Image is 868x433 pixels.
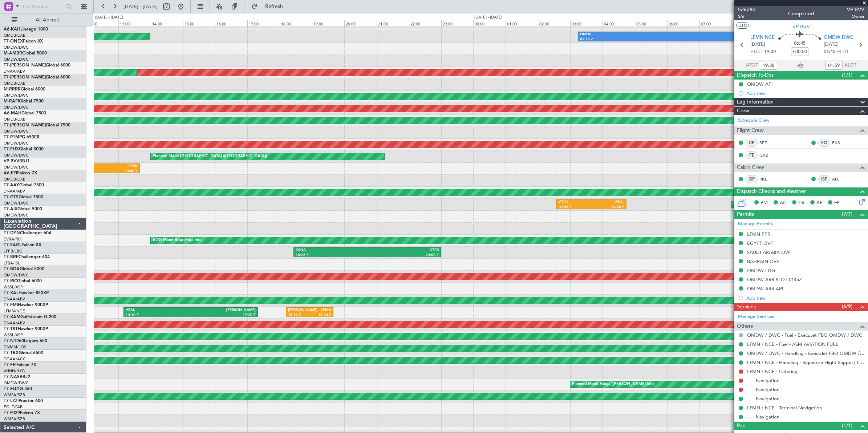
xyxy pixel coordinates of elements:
[153,151,267,162] div: Planned Maint [GEOGRAPHIC_DATA] ([GEOGRAPHIC_DATA])
[731,20,764,27] div: 08:00
[377,20,409,27] div: 21:00
[834,199,840,207] span: FP
[699,20,732,27] div: 07:00
[570,20,603,27] div: 03:00
[4,411,40,415] a: T7-PJ29Falcon 7X
[4,291,49,295] a: T7-XALHawker 850XP
[798,199,804,207] span: CR
[4,243,21,247] span: T7-EAGL
[746,175,758,183] div: ISP
[280,20,312,27] div: 18:00
[832,176,848,182] a: AIX
[4,363,36,367] a: T7-FFIFalcon 7X
[759,176,776,182] a: RKL
[4,279,17,283] span: T7-RIC
[409,20,441,27] div: 22:00
[592,205,625,210] div: 04:45 Z
[19,17,77,23] span: All Aircraft
[151,20,183,27] div: 14:00
[4,147,44,151] a: T7-FHXGlobal 5000
[747,368,798,375] a: LFMN / NCE - Catering
[86,20,118,27] div: 12:00
[22,1,64,12] input: Trip Number
[747,414,779,420] a: --- - Navigation
[4,105,29,110] a: OMDW/DWC
[603,20,635,27] div: 04:00
[824,34,853,41] span: OMDW DWC
[4,231,20,235] span: T7-DYN
[746,139,758,147] div: CP
[259,4,289,9] span: Refresh
[760,199,768,207] span: PM
[153,235,202,246] div: AOG Maint Riga (Riga Intl)
[747,240,773,246] div: EGYPT OVF
[737,98,774,106] span: Leg Information
[737,422,745,430] span: Pax
[4,416,25,422] a: WMSA/SZB
[837,48,849,56] span: ELDT
[825,61,843,70] input: --:--
[818,175,830,183] div: ISP
[126,313,191,318] div: 13:10 Z
[4,327,18,331] span: T7-TST
[747,387,779,393] a: --- - Navigation
[4,159,30,163] a: VP-BVVBBJ1
[4,111,46,116] a: A6-MAHGlobal 7500
[747,405,822,411] a: LFMN / NCE - Terminal Navigation
[559,200,592,205] div: VTBD
[580,32,675,37] div: OMDB
[4,399,19,403] span: T7-LZZI
[288,313,309,318] div: 18:12 Z
[746,62,758,69] span: ATOT
[738,313,774,320] a: Manage Services
[4,135,22,139] span: T7-P1MP
[309,308,331,313] div: LFMN
[737,126,764,135] span: Flight Crew
[95,15,123,21] div: [DATE] - [DATE]
[847,6,864,13] span: VP-BVV
[794,40,806,47] span: 06:45
[4,267,44,271] a: T7-BDAGlobal 5000
[4,363,16,367] span: T7-FFI
[4,339,24,343] span: T7-N1960
[4,399,43,403] a: T7-LZZIPraetor 600
[4,243,41,247] a: T7-EAGLFalcon 8X
[737,187,806,196] span: Dispatch Checks and Weather
[123,3,158,10] span: [DATE] - [DATE]
[759,139,776,146] a: SFF
[750,34,775,41] span: LFMN NCE
[4,135,40,139] a: T7-P1MPG-650ER
[4,99,19,104] span: M-RAFI
[4,267,20,271] span: T7-BDA
[4,159,19,163] span: VP-BVV
[296,248,367,253] div: KSNA
[4,327,48,331] a: T7-TSTHawker 900XP
[4,93,29,98] a: OMDW/DWC
[4,332,23,338] a: WSSL/XSP
[4,75,46,80] span: T7-[PERSON_NAME]
[248,1,292,12] button: Refresh
[788,10,814,17] div: Completed
[506,20,538,27] div: 01:00
[4,284,23,290] a: WSSL/XSP
[635,20,667,27] div: 05:00
[747,396,779,402] a: --- - Navigation
[4,33,25,38] a: OMDB/DXB
[4,99,44,104] a: M-RAFIGlobal 7500
[559,205,592,210] div: 02:35 Z
[4,308,25,314] a: LFMN/NCE
[4,375,20,379] span: T7-NAS
[4,279,42,283] a: T7-RICGlobal 6000
[4,387,32,391] a: T7-ELLYG-550
[824,48,835,56] span: 01:45
[4,315,56,319] a: T7-XAMGulfstream G-200
[4,296,25,302] a: DNAA/ABV
[750,48,762,56] span: ETOT
[4,404,23,410] a: EGLF/FAB
[344,20,377,27] div: 20:00
[4,213,29,218] a: OMDW/DWC
[4,129,29,134] a: OMDW/DWC
[746,295,864,301] div: Add new
[4,303,48,307] a: T7-EMIHawker 900XP
[4,81,25,86] a: OMDB/DXB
